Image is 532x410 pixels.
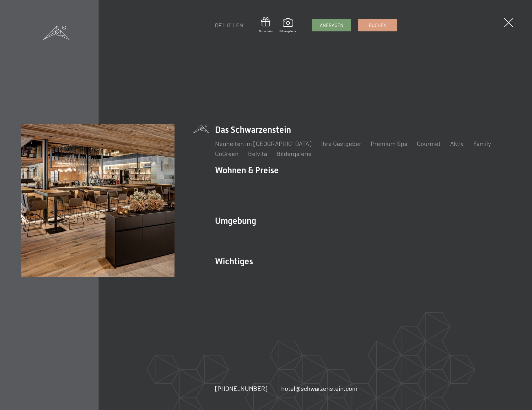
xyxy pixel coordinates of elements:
span: Buchen [369,22,387,29]
a: Ihre Gastgeber [321,140,361,147]
span: Bildergalerie [279,29,296,33]
a: Gourmet [417,140,441,147]
a: Bildergalerie [279,18,296,33]
span: Gutschein [259,29,272,33]
a: EN [236,22,243,29]
img: Wellnesshotel Südtirol SCHWARZENSTEIN - Wellnessurlaub in den Alpen, Wandern und Wellness [21,124,175,277]
span: Anfragen [320,22,343,29]
a: hotel@schwarzenstein.com [281,384,357,393]
a: Aktiv [450,140,464,147]
a: [PHONE_NUMBER] [215,384,267,393]
a: Buchen [358,19,397,31]
a: DE [215,22,222,29]
a: Gutschein [259,17,272,33]
a: Belvita [248,150,267,157]
a: Neuheiten im [GEOGRAPHIC_DATA] [215,140,312,147]
a: Anfragen [312,19,351,31]
span: [PHONE_NUMBER] [215,385,267,392]
a: Family [473,140,491,147]
a: Premium Spa [371,140,407,147]
a: GoGreen [215,150,239,157]
a: Bildergalerie [277,150,312,157]
a: IT [227,22,231,29]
